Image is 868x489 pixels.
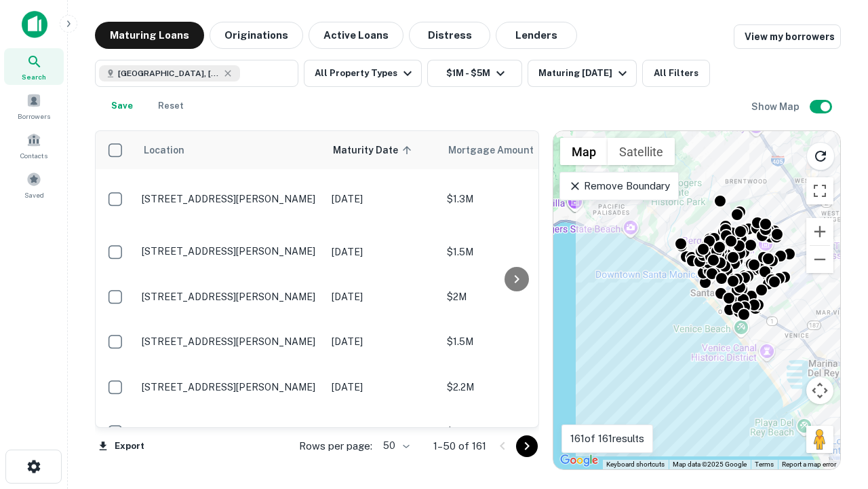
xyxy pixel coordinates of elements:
p: $1.3M [447,192,583,206]
button: Save your search to get updates of matches that match your search criteria. [100,92,144,120]
p: [DATE] [332,289,433,304]
span: [GEOGRAPHIC_DATA], [GEOGRAPHIC_DATA], [GEOGRAPHIC_DATA] [118,67,220,79]
span: Saved [24,189,44,200]
img: capitalize-icon.png [22,11,47,38]
p: [DATE] [332,244,433,259]
button: Maturing [DATE] [528,60,637,87]
p: [DATE] [332,380,433,395]
p: [DATE] [332,424,433,439]
p: [DATE] [332,334,433,349]
button: Go to next page [516,435,538,457]
a: Contacts [4,127,64,164]
span: Search [22,71,46,82]
button: All Filters [642,60,710,87]
a: Saved [4,166,64,203]
button: $1M - $5M [427,60,522,87]
div: 0 0 [553,131,840,469]
a: Open this area in Google Maps (opens a new window) [557,452,601,469]
button: Keyboard shortcuts [606,460,665,469]
p: $1.5M [447,244,583,259]
button: Show street map [560,138,608,165]
div: 50 [378,436,412,456]
iframe: Chat Widget [800,380,868,446]
a: Report a map error [782,460,836,468]
button: All Property Types [304,60,422,87]
button: Zoom in [806,218,833,245]
p: Remove Boundary [568,178,669,194]
p: [STREET_ADDRESS][PERSON_NAME] [142,193,318,205]
button: Map camera controls [806,377,833,404]
p: [STREET_ADDRESS][PERSON_NAME] [142,426,318,438]
button: Reload search area [806,142,835,170]
p: $2.2M [447,380,583,395]
p: $1.5M [447,334,583,349]
button: Active Loans [309,22,403,49]
th: Maturity Date [325,131,440,169]
a: View my borrowers [734,24,841,49]
p: [STREET_ADDRESS][PERSON_NAME] [142,336,318,348]
span: Map data ©2025 Google [673,460,747,468]
button: Distress [409,22,490,49]
a: Borrowers [4,88,64,124]
a: Terms (opens in new tab) [755,460,774,468]
h6: Show Map [751,99,802,114]
span: Mortgage Amount [448,142,551,158]
span: Maturity Date [333,142,416,158]
p: Rows per page: [299,438,372,454]
button: Originations [210,22,303,49]
p: 1–50 of 161 [433,438,486,454]
button: Toggle fullscreen view [806,177,833,204]
p: [STREET_ADDRESS][PERSON_NAME] [142,291,318,303]
button: Reset [149,92,193,120]
button: Maturing Loans [95,22,204,49]
p: [STREET_ADDRESS][PERSON_NAME] [142,245,318,257]
p: [STREET_ADDRESS][PERSON_NAME] [142,381,318,393]
p: 161 of 161 results [570,431,644,447]
div: Maturing [DATE] [538,65,631,81]
th: Mortgage Amount [440,131,589,169]
p: $1.3M [447,424,583,439]
a: Search [4,48,64,85]
p: [DATE] [332,192,433,206]
button: Show satellite imagery [608,138,675,165]
img: Google [557,452,601,469]
p: $2M [447,289,583,304]
button: Lenders [496,22,577,49]
span: Location [143,142,184,158]
button: Zoom out [806,246,833,273]
button: Export [95,436,148,456]
span: Contacts [20,150,47,161]
span: Borrowers [18,111,50,122]
th: Location [135,131,325,169]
